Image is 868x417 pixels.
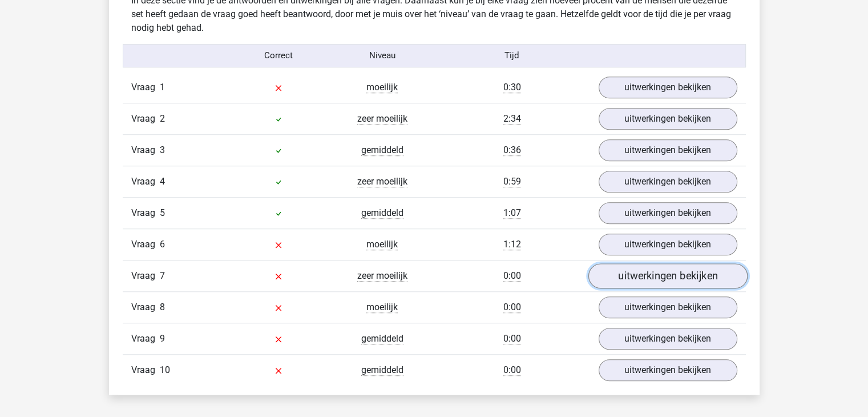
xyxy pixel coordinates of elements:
[599,77,737,98] a: uitwerkingen bekijken
[366,239,398,250] span: moeilijk
[131,175,160,189] span: Vraag
[366,82,398,93] span: moeilijk
[599,108,737,130] a: uitwerkingen bekijken
[131,238,160,251] span: Vraag
[131,300,160,314] span: Vraag
[361,333,403,344] span: gemiddeld
[160,176,165,187] span: 4
[599,296,737,318] a: uitwerkingen bekijken
[160,302,165,312] span: 8
[160,333,165,344] span: 9
[503,145,521,156] span: 0:36
[357,270,407,282] span: zeer moeilijk
[588,263,747,288] a: uitwerkingen bekijken
[434,49,590,62] div: Tijd
[503,302,521,313] span: 0:00
[361,207,403,219] span: gemiddeld
[361,364,403,376] span: gemiddeld
[361,145,403,156] span: gemiddeld
[160,207,165,218] span: 5
[160,239,165,250] span: 6
[503,207,521,219] span: 1:07
[503,239,521,250] span: 1:12
[503,113,521,125] span: 2:34
[160,364,170,375] span: 10
[366,302,398,313] span: moeilijk
[599,202,737,224] a: uitwerkingen bekijken
[227,49,330,62] div: Correct
[599,359,737,381] a: uitwerkingen bekijken
[131,206,160,220] span: Vraag
[357,176,407,187] span: zeer moeilijk
[131,143,160,157] span: Vraag
[503,176,521,187] span: 0:59
[503,270,521,282] span: 0:00
[160,145,165,155] span: 3
[131,269,160,283] span: Vraag
[503,364,521,376] span: 0:00
[599,171,737,193] a: uitwerkingen bekijken
[131,363,160,377] span: Vraag
[160,113,165,124] span: 2
[599,139,737,161] a: uitwerkingen bekijken
[357,113,407,125] span: zeer moeilijk
[503,333,521,344] span: 0:00
[599,234,737,255] a: uitwerkingen bekijken
[160,82,165,93] span: 1
[131,112,160,126] span: Vraag
[131,332,160,346] span: Vraag
[160,270,165,281] span: 7
[503,82,521,93] span: 0:30
[131,81,160,94] span: Vraag
[599,328,737,350] a: uitwerkingen bekijken
[330,49,434,62] div: Niveau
